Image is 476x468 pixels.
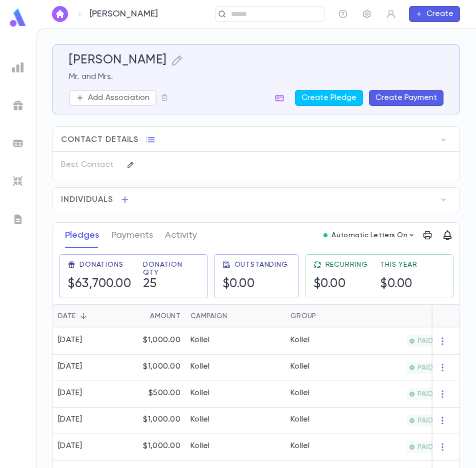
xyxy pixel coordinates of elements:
h5: $0.00 [313,277,346,292]
button: Create [409,6,460,22]
div: Kollel [290,335,310,345]
p: [PERSON_NAME] [89,8,158,19]
span: Donations [79,261,123,269]
h5: [PERSON_NAME] [69,53,167,68]
button: Sort [75,308,91,324]
div: [DATE] [58,388,82,398]
div: [DATE] [58,441,82,451]
div: [DATE] [58,415,82,425]
span: Outstanding [234,261,288,269]
div: Kollel [190,441,210,451]
div: Kollel [190,362,210,372]
span: PAID [413,443,437,451]
h5: 25 [143,277,156,292]
div: Group [290,304,316,328]
div: Kollel [290,415,310,425]
img: batches_grey.339ca447c9d9533ef1741baa751efc33.svg [12,137,24,149]
div: Campaign [190,304,227,328]
div: Kollel [190,335,210,345]
div: [DATE] [58,362,82,372]
div: [DATE] [58,335,82,345]
img: home_white.a664292cf8c1dea59945f0da9f25487c.svg [54,10,66,18]
div: $1,000.00 [120,328,185,355]
div: Kollel [290,362,310,372]
div: Campaign [185,304,285,328]
div: Kollel [290,441,310,451]
p: Mr. and Mrs. [69,72,443,82]
div: Date [53,304,120,328]
div: Kollel [290,388,310,398]
div: $500.00 [120,381,185,408]
button: Automatic Letters On [319,228,419,242]
div: Amount [120,304,185,328]
button: Create Payment [369,90,443,106]
button: Create Pledge [295,90,363,106]
span: PAID [413,364,437,372]
img: letters_grey.7941b92b52307dd3b8a917253454ce1c.svg [12,213,24,225]
div: Group [285,304,360,328]
div: Paid [360,304,458,328]
img: logo [8,8,28,27]
button: Pledges [65,223,99,248]
h5: $0.00 [222,277,255,292]
button: Add Association [69,90,156,106]
img: imports_grey.530a8a0e642e233f2baf0ef88e8c9fcb.svg [12,175,24,187]
span: PAID [413,337,437,345]
span: Donation Qty [143,261,199,277]
span: PAID [413,390,437,398]
p: Add Association [88,93,149,103]
img: reports_grey.c525e4749d1bce6a11f5fe2a8de1b229.svg [12,61,24,73]
div: Date [58,304,75,328]
img: campaigns_grey.99e729a5f7ee94e3726e6486bddda8f1.svg [12,99,24,111]
div: Kollel [190,388,210,398]
div: Kollel [190,415,210,425]
div: $1,000.00 [120,434,185,461]
span: Contact Details [61,135,138,145]
span: Recurring [325,261,368,269]
h5: $0.00 [380,277,412,292]
button: Payments [111,223,153,248]
span: Individuals [61,195,113,205]
div: $1,000.00 [120,408,185,434]
p: Automatic Letters On [331,231,407,239]
span: This Year [380,261,417,269]
div: $1,000.00 [120,355,185,381]
div: Amount [150,304,180,328]
button: Activity [165,223,197,248]
p: Best Contact [61,157,118,173]
span: PAID [413,417,437,425]
h5: $63,700.00 [67,277,131,292]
